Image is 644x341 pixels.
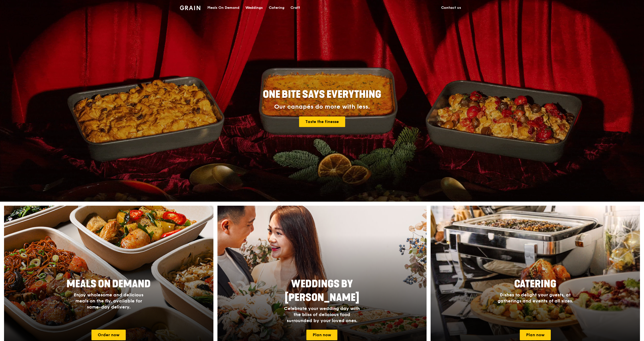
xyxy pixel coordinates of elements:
[438,0,464,15] a: Contact us
[514,278,556,290] span: Catering
[91,330,126,340] a: Order now
[180,6,200,10] img: Grain
[67,278,151,290] span: Meals On Demand
[287,0,303,15] a: Craft
[242,0,266,15] a: Weddings
[74,292,143,310] span: Enjoy wholesome and delicious meals on the fly, available for same-day delivery.
[306,330,337,340] a: Plan now
[520,330,551,340] a: Plan now
[291,0,300,15] div: Craft
[263,88,381,101] span: ONE BITE SAYS EVERYTHING
[266,0,287,15] a: Catering
[207,0,239,15] div: Meals On Demand
[285,278,359,304] span: Weddings by [PERSON_NAME]
[231,103,413,110] div: Our canapés do more with less.
[498,292,573,304] span: Dishes to delight your guests, at gatherings and events of all sizes.
[299,116,345,127] a: Taste the finesse
[245,0,263,15] div: Weddings
[269,0,284,15] div: Catering
[284,306,360,323] span: Celebrate your wedding day with the bliss of delicious food surrounded by your loved ones.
